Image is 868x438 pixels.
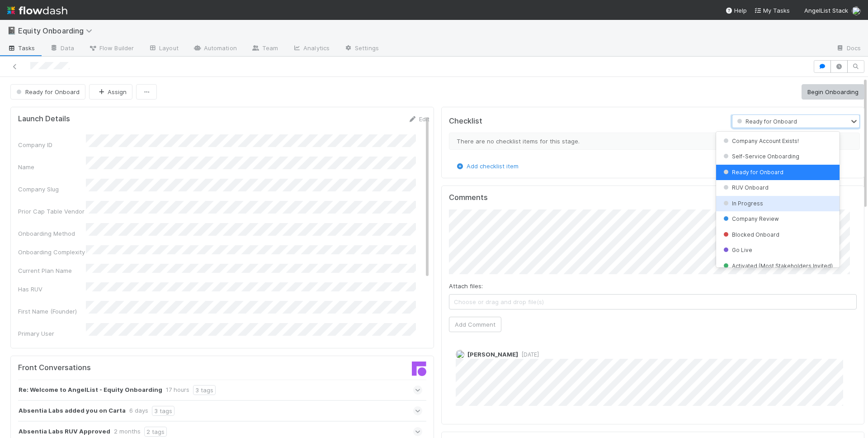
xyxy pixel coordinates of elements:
span: In Progress [722,200,763,207]
span: Company Review [722,215,779,222]
a: Flow Builder [81,42,141,56]
h5: Front Conversations [18,363,215,372]
div: Company ID [18,140,86,149]
span: Flow Builder [89,43,134,52]
div: 17 hours [166,385,189,395]
div: Name [18,162,86,171]
button: Add Comment [449,317,501,332]
span: My Tasks [754,7,790,14]
div: 6 days [129,406,148,416]
h5: Launch Details [18,114,70,124]
img: logo-inverted-e16ddd16eac7371096b0.svg [7,3,67,18]
a: Team [244,42,285,56]
span: Go Live [722,247,752,253]
span: [PERSON_NAME] [467,351,518,358]
button: Ready for Onboard [10,84,85,100]
a: Add checklist item [456,162,519,170]
div: Company Slug [18,185,86,194]
span: Activated (Most Stakeholders Invited) [722,262,833,269]
div: Prior Cap Table Vendor [18,207,86,216]
div: Primary User [18,329,86,338]
img: avatar_55035ea6-c43a-43cd-b0ad-a82770e0f712.png [852,6,861,15]
div: Has RUV [18,285,86,294]
div: There are no checklist items for this stage. [449,133,860,150]
span: AngelList Stack [804,7,848,14]
a: Docs [829,42,868,56]
img: avatar_f7e8da81-2524-4afc-98eb-81d7e1ad7f54.png [456,350,465,359]
div: 2 tags [144,427,167,437]
button: Begin Onboarding [802,84,864,100]
span: Tasks [7,43,35,52]
a: My Tasks [754,6,790,15]
a: Settings [337,42,386,56]
div: Onboarding Complexity [18,248,86,257]
span: Ready for Onboard [722,169,783,176]
strong: Absentia Labs added you on Carta [19,406,126,416]
a: Edit [408,115,429,123]
div: 3 tags [152,406,175,416]
div: 2 months [114,427,141,437]
strong: Re: Welcome to AngelList - Equity Onboarding [19,385,162,395]
div: Current Plan Name [18,266,86,275]
label: Attach files: [449,281,483,290]
div: Onboarding Method [18,229,86,238]
span: RUV Onboard [722,184,769,191]
span: Ready for Onboard [14,88,80,95]
span: Self-Service Onboarding [722,153,799,160]
a: Analytics [285,42,337,56]
button: Assign [89,84,132,100]
span: 📓 [7,27,16,34]
strong: Absentia Labs RUV Approved [19,427,110,437]
h5: Checklist [449,117,482,126]
div: First Name (Founder) [18,307,86,316]
h5: Comments [449,193,857,202]
span: Ready for Onboard [735,118,797,125]
a: Data [42,42,81,56]
img: front-logo-b4b721b83371efbadf0a.svg [412,362,426,376]
span: Equity Onboarding [18,26,97,35]
a: Layout [141,42,186,56]
a: Automation [186,42,244,56]
div: Help [725,6,747,15]
span: Blocked Onboard [722,231,779,238]
span: Company Account Exists! [722,138,799,144]
span: Choose or drag and drop file(s) [449,295,857,309]
span: [DATE] [518,351,539,358]
div: 3 tags [193,385,216,395]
